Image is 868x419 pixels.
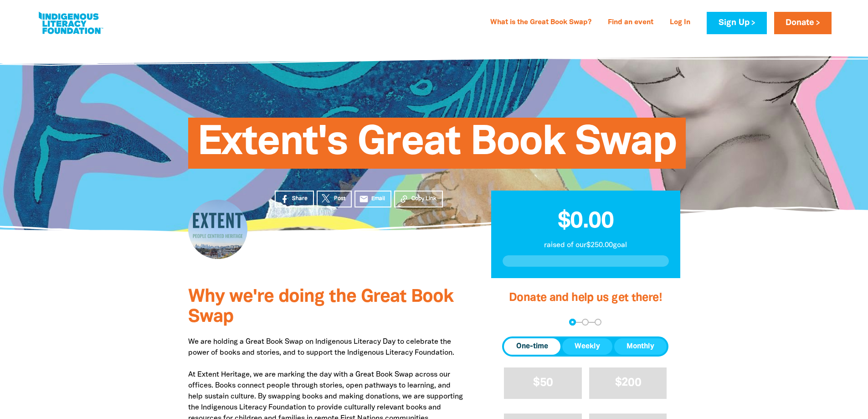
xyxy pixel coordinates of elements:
[354,191,392,207] a: emailEmail
[558,211,614,232] span: $0.00
[502,336,668,357] div: Donation frequency
[516,341,548,352] span: One-time
[774,12,832,34] a: Donate
[533,378,553,388] span: $50
[509,293,662,303] span: Donate and help us get there!
[275,191,314,207] a: Share
[627,341,654,352] span: Monthly
[575,341,600,352] span: Weekly
[562,338,612,355] button: Weekly
[504,338,560,355] button: One-time
[359,194,369,204] i: email
[394,191,443,207] button: Copy Link
[589,367,667,399] button: $200
[503,240,669,251] p: raised of our $250.00 goal
[411,195,437,203] span: Copy Link
[664,16,696,30] a: Log In
[595,319,601,326] button: Navigate to step 3 of 3 to enter your payment details
[317,191,352,207] a: Post
[614,338,667,355] button: Monthly
[504,367,582,399] button: $50
[334,195,345,203] span: Post
[485,16,597,30] a: What is the Great Book Swap?
[615,378,641,388] span: $200
[569,319,576,326] button: Navigate to step 1 of 3 to enter your donation amount
[582,319,589,326] button: Navigate to step 2 of 3 to enter your details
[602,16,659,30] a: Find an event
[197,124,677,169] span: Extent's Great Book Swap
[292,195,308,203] span: Share
[371,195,385,203] span: Email
[188,289,453,326] span: Why we're doing the Great Book Swap
[707,12,766,34] a: Sign Up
